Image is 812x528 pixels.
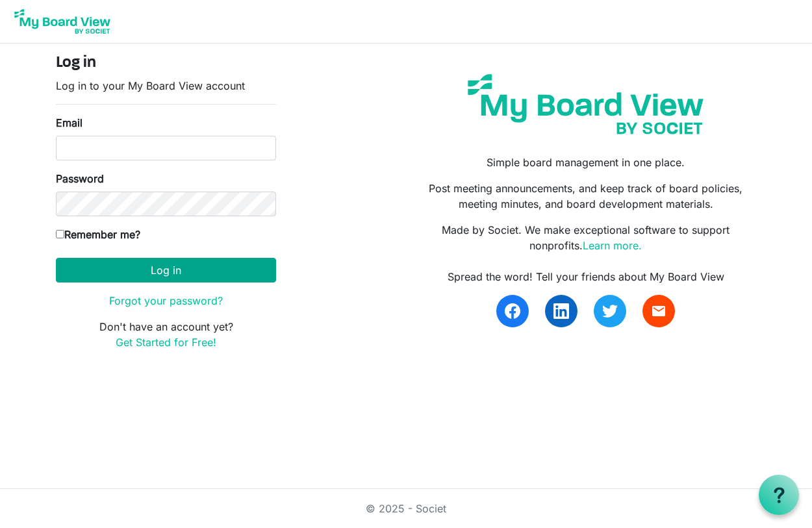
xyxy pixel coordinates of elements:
[56,319,276,350] p: Don't have an account yet?
[583,239,642,252] a: Learn more.
[56,115,82,131] label: Email
[56,227,140,242] label: Remember me?
[416,155,756,170] p: Simple board management in one place.
[56,54,276,73] h4: Log in
[642,295,675,327] a: email
[416,222,756,253] p: Made by Societ. We make exceptional software to support nonprofits.
[56,258,276,283] button: Log in
[602,303,618,319] img: twitter.svg
[10,5,114,38] img: My Board View Logo
[56,171,104,186] label: Password
[505,303,520,319] img: facebook.svg
[416,269,756,284] div: Spread the word! Tell your friends about My Board View
[651,303,666,319] span: email
[109,294,223,307] a: Forgot your password?
[366,502,446,515] a: © 2025 - Societ
[458,64,713,144] img: my-board-view-societ.svg
[56,78,276,94] p: Log in to your My Board View account
[56,230,64,238] input: Remember me?
[116,336,216,349] a: Get Started for Free!
[416,181,756,212] p: Post meeting announcements, and keep track of board policies, meeting minutes, and board developm...
[553,303,569,319] img: linkedin.svg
